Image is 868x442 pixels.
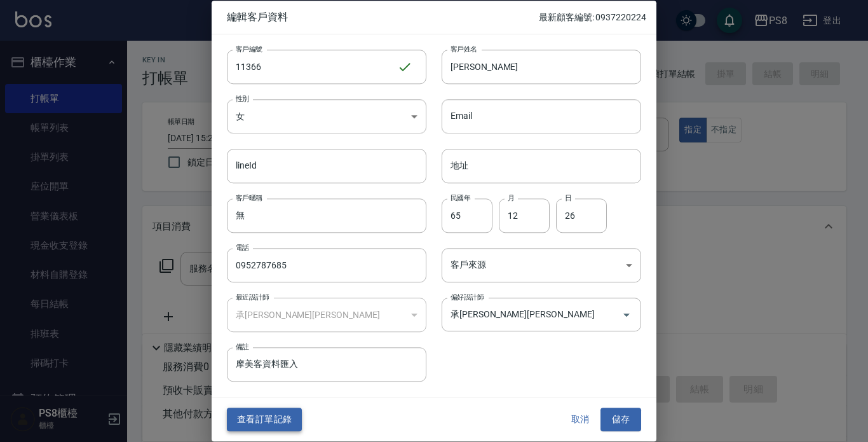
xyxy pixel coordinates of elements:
[227,298,426,332] div: 承[PERSON_NAME][PERSON_NAME]
[451,44,477,53] label: 客戶姓名
[508,193,514,202] label: 月
[560,408,600,432] button: 取消
[236,292,269,301] label: 最近設計師
[236,193,262,202] label: 客戶暱稱
[227,99,426,134] div: 女
[539,11,646,24] p: 最新顧客編號: 0937220224
[600,408,641,432] button: 儲存
[236,93,249,103] label: 性別
[565,193,571,202] label: 日
[451,292,484,301] label: 偏好設計師
[236,342,249,352] label: 備註
[236,242,249,252] label: 電話
[451,193,470,202] label: 民國年
[227,11,539,24] span: 編輯客戶資料
[616,305,637,325] button: Open
[236,44,262,53] label: 客戶編號
[227,408,302,432] button: 查看訂單記錄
